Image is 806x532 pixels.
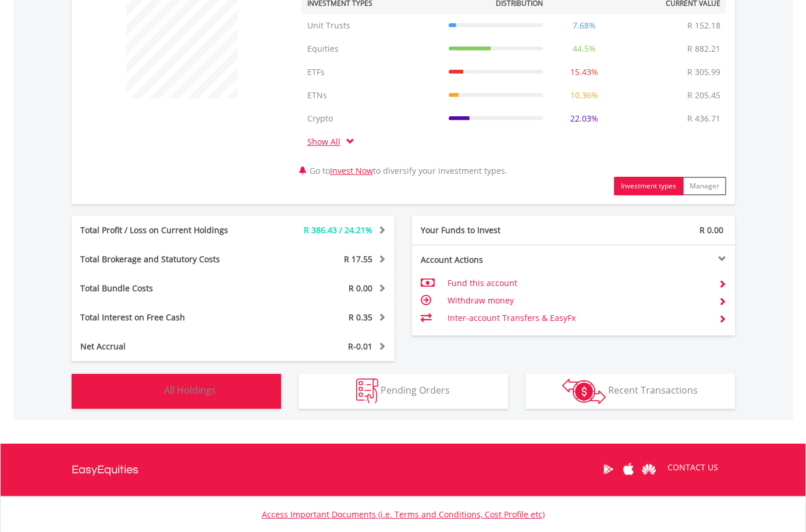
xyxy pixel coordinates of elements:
span: All Holdings [164,384,216,397]
div: Total Interest on Free Cash [72,312,260,323]
span: R 0.00 [700,224,723,235]
span: R 17.55 [344,253,372,265]
span: Recent Transactions [608,384,698,397]
a: Show All [307,136,346,147]
td: 7.68% [549,14,620,37]
a: CONTACT US [659,451,726,484]
td: 15.43% [549,60,620,84]
div: Net Accrual [72,341,260,352]
a: EasyEquities [72,444,139,496]
a: Apple [619,451,639,487]
img: transactions-zar-wht.png [562,379,606,404]
td: ETNs [301,84,443,107]
span: R 0.35 [349,312,372,323]
td: Crypto [301,107,443,130]
td: R 882.21 [681,37,726,60]
a: Invest Now [330,165,373,176]
a: Huawei [639,451,659,487]
td: Unit Trusts [301,14,443,37]
div: Your Funds to Invest [412,224,574,236]
button: Manager [683,177,726,195]
span: R-0.01 [348,341,372,352]
div: Total Profit / Loss on Current Holdings [72,224,260,236]
button: All Holdings [72,374,281,409]
button: Investment types [614,177,683,195]
span: R 0.00 [349,283,372,294]
img: pending_instructions-wht.png [356,379,378,404]
div: Total Bundle Costs [72,283,260,294]
td: Withdraw money [448,292,709,309]
td: 10.36% [549,84,620,107]
td: ETFs [301,60,443,84]
a: Access Important Documents (i.e. Terms and Conditions, Cost Profile etc) [262,509,545,520]
img: holdings-wht.png [137,379,162,404]
div: Account Actions [412,254,574,266]
td: Inter-account Transfers & EasyFx [448,309,709,327]
td: R 152.18 [681,14,726,37]
td: R 436.71 [681,107,726,130]
span: Pending Orders [381,384,450,397]
button: Pending Orders [299,374,508,409]
td: 44.5% [549,37,620,60]
button: Recent Transactions [526,374,735,409]
a: Google Play [598,451,619,487]
td: Equities [301,37,443,60]
span: R 386.43 / 24.21% [304,224,372,235]
td: R 305.99 [681,60,726,84]
td: Fund this account [448,274,709,292]
td: R 205.45 [681,84,726,107]
div: Total Brokerage and Statutory Costs [72,253,260,265]
td: 22.03% [549,107,620,130]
